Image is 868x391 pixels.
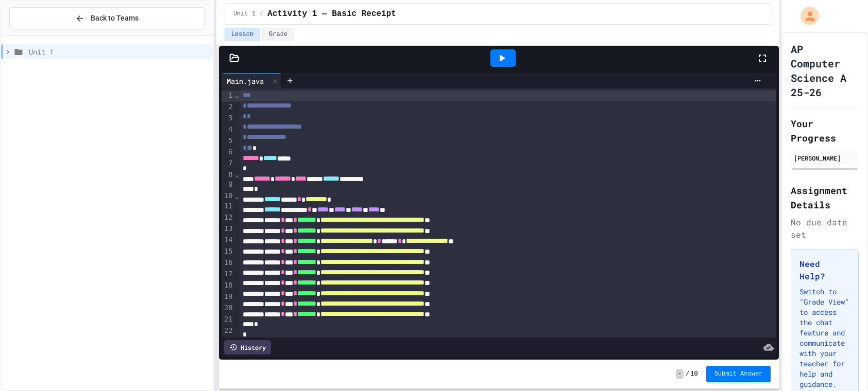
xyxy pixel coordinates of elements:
span: Fold line [234,91,240,99]
div: 3 [222,113,234,125]
span: Unit 1 [29,46,209,57]
div: 13 [222,224,234,235]
span: Unit 1 [233,10,256,18]
div: 14 [222,235,234,246]
div: 22 [222,326,234,337]
div: 17 [222,269,234,280]
div: 20 [222,303,234,314]
div: Main.java [222,76,269,86]
button: Grade [262,28,294,41]
button: Lesson [225,28,260,41]
iframe: chat widget [825,350,858,381]
div: 16 [222,258,234,269]
div: 19 [222,292,234,303]
span: / [260,10,263,18]
div: 1 [222,91,234,102]
h2: Assignment Details [791,183,859,212]
button: Submit Answer [706,366,771,382]
div: 2 [222,102,234,113]
div: History [224,340,271,354]
div: 6 [222,147,234,158]
button: Back to Teams [9,7,205,29]
div: 18 [222,280,234,292]
span: Submit Answer [714,370,763,378]
span: / [686,370,689,378]
span: 10 [690,370,697,378]
span: - [676,369,684,379]
div: Main.java [222,73,282,88]
span: Fold line [234,192,240,200]
div: 11 [222,201,234,212]
div: No due date set [791,216,859,241]
div: My Account [790,4,822,28]
span: Back to Teams [91,13,139,24]
div: 10 [222,191,234,201]
div: 5 [222,136,234,147]
div: 9 [222,180,234,191]
div: 7 [222,158,234,170]
span: Fold line [234,170,240,179]
h2: Your Progress [791,116,859,145]
div: 8 [222,170,234,180]
h3: Need Help? [799,258,850,282]
div: 4 [222,125,234,136]
div: 23 [222,337,234,347]
span: Activity 1 — Basic Receipt [267,8,396,20]
div: 15 [222,246,234,258]
iframe: chat widget [782,305,858,349]
div: [PERSON_NAME] [794,153,856,163]
div: 12 [222,212,234,224]
h1: AP Computer Science A 25-26 [791,42,859,99]
p: Switch to "Grade View" to access the chat feature and communicate with your teacher for help and ... [799,287,850,389]
div: 21 [222,314,234,326]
